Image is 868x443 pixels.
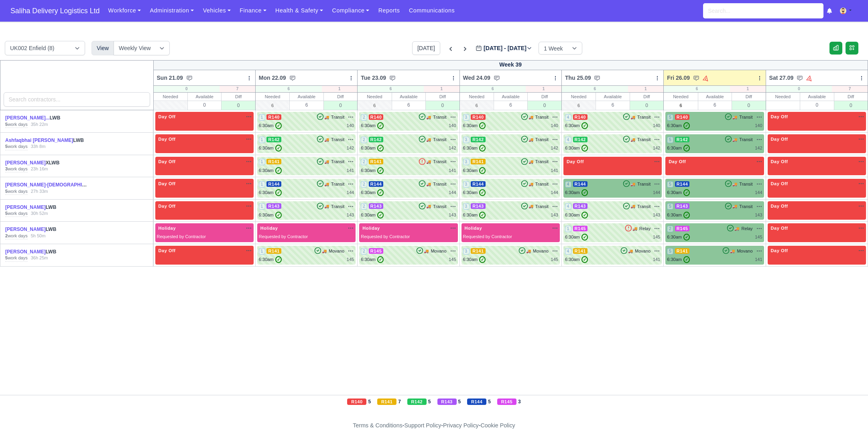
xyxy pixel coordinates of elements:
[353,422,402,429] a: Terms & Conditions
[259,189,282,196] div: 6:30am
[463,159,470,165] span: 3
[667,145,690,152] div: 6:30am
[494,101,527,109] div: 6
[5,249,46,255] a: [PERSON_NAME]
[463,122,486,129] div: 6:30am
[157,225,178,231] span: Holiday
[664,86,730,92] div: 6
[449,122,456,129] div: 140
[535,136,549,143] span: Transit
[565,212,588,218] div: 6:30am
[769,114,790,119] span: Day Off
[463,114,470,121] span: 3
[275,212,282,218] span: ✓
[565,226,571,232] span: 1
[529,159,533,165] span: 🚚
[377,122,384,129] span: ✓
[755,212,762,218] div: 143
[653,189,660,196] div: 144
[551,212,558,218] div: 143
[412,41,440,55] button: [DATE]
[479,167,486,174] span: ✓
[630,101,663,110] div: 0
[463,181,470,188] span: 3
[31,144,46,150] div: 33h 8m
[562,93,596,101] div: Needed
[732,101,765,110] div: 0
[259,114,265,121] span: 1
[5,137,89,144] div: LWB
[471,137,486,142] span: R142
[479,212,486,218] span: ✓
[653,122,660,129] div: 140
[703,3,823,18] input: Search...
[275,167,282,174] span: ✓
[675,203,690,209] span: R143
[667,114,673,121] span: 5
[369,159,384,164] span: R141
[256,93,289,101] div: Needed
[331,114,344,121] span: Transit
[361,212,384,218] div: 6:30am
[5,189,8,194] strong: 5
[800,101,833,109] div: 0
[266,203,281,209] span: R143
[331,181,344,188] span: Transit
[834,101,868,110] div: 0
[471,159,486,164] span: R141
[157,74,183,82] span: Sun 21.09
[732,203,737,209] span: 🚚
[157,136,177,142] span: Day Off
[724,350,868,443] iframe: Chat Widget
[573,203,588,209] span: R143
[535,181,549,188] span: Transit
[324,93,357,101] div: Diff
[630,93,663,101] div: Diff
[479,189,486,196] span: ✓
[449,145,456,152] div: 142
[494,93,527,101] div: Available
[526,86,561,92] div: 1
[426,137,431,143] span: 🚚
[667,74,690,82] span: Fri 26.09
[529,114,533,120] span: 🚚
[463,212,486,218] div: 6:30am
[573,114,588,120] span: R140
[675,226,690,231] span: R145
[675,137,690,142] span: R142
[266,114,281,120] span: R140
[535,114,549,121] span: Transit
[361,189,384,196] div: 6:30am
[769,159,790,164] span: Day Off
[256,86,322,92] div: 6
[361,74,386,82] span: Tue 23.09
[222,93,255,101] div: Diff
[259,181,265,188] span: 1
[426,181,431,187] span: 🚚
[565,234,588,241] div: 6:30am
[573,181,588,187] span: R144
[424,86,459,92] div: 1
[392,101,425,109] div: 6
[730,86,766,92] div: 1
[266,137,281,142] span: R142
[361,167,384,174] div: 6:30am
[154,86,220,92] div: 0
[377,212,384,218] span: ✓
[449,212,456,218] div: 143
[433,158,446,165] span: Transit
[157,203,177,209] span: Day Off
[259,145,282,152] div: 6:30am
[271,3,328,18] a: Health & Safety
[628,86,664,92] div: 1
[637,203,650,210] span: Transit
[5,160,89,166] div: XLWB
[266,181,281,187] span: R144
[5,138,73,143] a: Ashfaqbhai [PERSON_NAME]
[463,137,470,143] span: 3
[361,181,367,188] span: 2
[755,189,762,196] div: 144
[683,145,690,152] span: ✓
[358,93,391,101] div: Needed
[529,181,533,187] span: 🚚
